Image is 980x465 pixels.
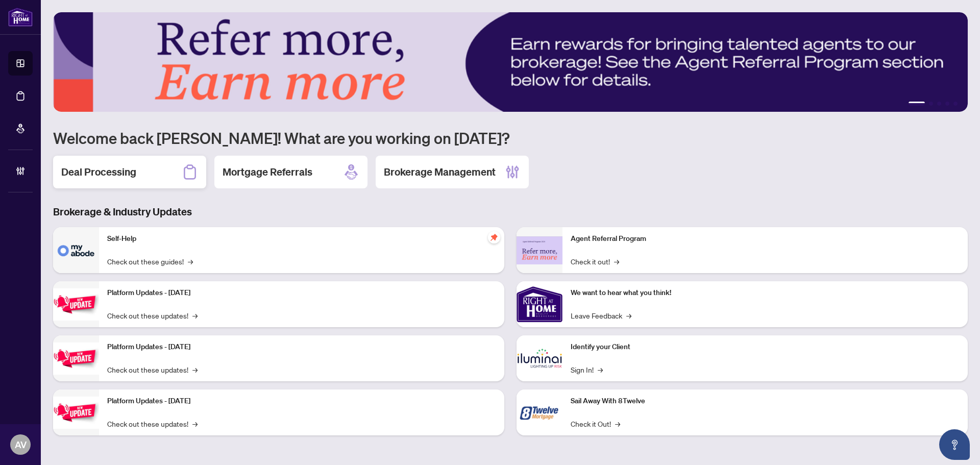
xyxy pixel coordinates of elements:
p: We want to hear what you think! [571,287,960,299]
p: Self-Help [107,233,496,244]
span: → [192,364,198,375]
p: Sail Away With 8Twelve [571,396,960,407]
img: logo [8,8,33,27]
a: Sign In!→ [571,364,603,375]
img: Platform Updates - June 23, 2025 [53,397,99,429]
span: → [192,418,198,429]
a: Check it Out!→ [571,418,620,429]
p: Platform Updates - [DATE] [107,287,496,299]
span: → [614,256,619,267]
a: Leave Feedback→ [571,310,631,321]
a: Check it out!→ [571,256,619,267]
button: 1 [909,102,925,106]
img: We want to hear what you think! [517,281,562,327]
img: Self-Help [53,227,99,273]
img: Platform Updates - July 8, 2025 [53,342,99,375]
img: Identify your Client [517,335,562,381]
button: Open asap [939,429,970,460]
span: pushpin [488,231,500,243]
button: 3 [937,102,941,106]
h2: Mortgage Referrals [223,165,312,179]
span: → [192,310,198,321]
p: Identify your Client [571,341,960,353]
p: Platform Updates - [DATE] [107,341,496,353]
a: Check out these guides!→ [107,256,193,267]
span: → [626,310,631,321]
span: → [598,364,603,375]
img: Sail Away With 8Twelve [517,389,562,435]
img: Agent Referral Program [517,236,562,264]
button: 5 [953,102,958,106]
a: Check out these updates!→ [107,310,198,321]
h1: Welcome back [PERSON_NAME]! What are you working on [DATE]? [53,128,968,148]
p: Platform Updates - [DATE] [107,396,496,407]
p: Agent Referral Program [571,233,960,244]
img: Platform Updates - July 21, 2025 [53,288,99,321]
h2: Deal Processing [61,165,136,179]
span: → [188,256,193,267]
button: 4 [945,102,949,106]
h2: Brokerage Management [384,165,496,179]
span: → [615,418,620,429]
button: 2 [929,102,933,106]
img: Slide 0 [53,12,968,112]
h3: Brokerage & Industry Updates [53,205,968,219]
a: Check out these updates!→ [107,364,198,375]
span: AV [15,437,27,452]
a: Check out these updates!→ [107,418,198,429]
